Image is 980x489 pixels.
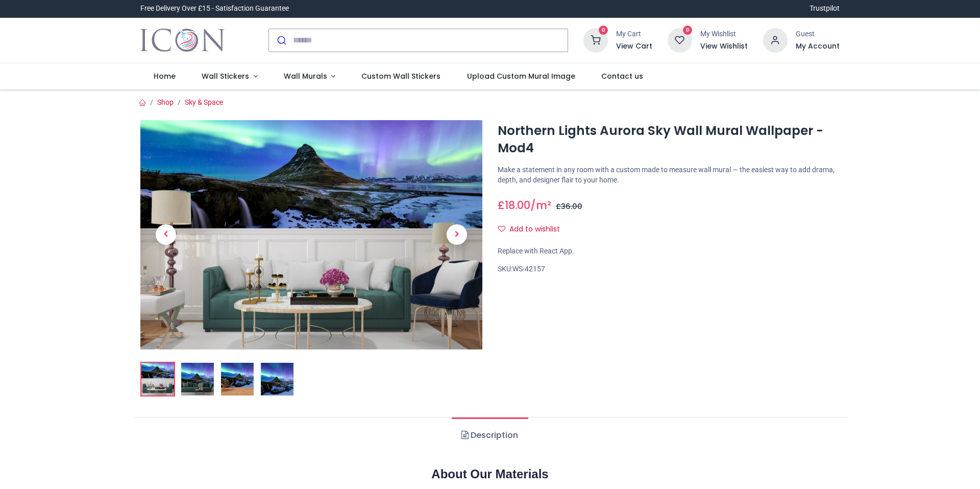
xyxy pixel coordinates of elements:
a: Wall Murals [271,63,349,90]
span: 18.00 [505,198,530,213]
button: Submit [269,29,293,52]
sup: 0 [599,26,608,35]
span: 36.00 [561,201,582,212]
div: Guest [796,29,840,39]
a: 0 [668,35,692,43]
img: Northern Lights Aurora Sky Wall Mural Wallpaper - Mod4 [141,363,174,395]
a: Wall Stickers [188,63,271,90]
i: Add to wishlist [498,225,505,232]
div: Free Delivery Over £15 - Satisfaction Guarantee [140,4,289,14]
img: WS-42157-02 [181,363,214,395]
h2: About Our Materials [140,465,840,483]
span: WS-42157 [512,265,545,273]
a: My Account [796,41,840,52]
span: £ [556,201,582,212]
img: WS-42157-03 [221,363,254,395]
button: Add to wishlistAdd to wishlist [498,221,569,238]
a: View Wishlist [700,41,748,52]
div: Replace with React App. [498,246,840,257]
img: Icon Wall Stickers [140,26,225,55]
a: Logo of Icon Wall Stickers [140,26,225,55]
h1: Northern Lights Aurora Sky Wall Mural Wallpaper - Mod4 [498,122,840,157]
div: My Wishlist [700,29,748,39]
a: Description [452,417,528,453]
a: View Cart [616,41,652,52]
div: My Cart [616,29,652,39]
span: Wall Murals [284,71,327,81]
a: 0 [583,35,608,43]
span: Wall Stickers [202,71,249,81]
span: £ [498,198,530,213]
div: SKU: [498,264,840,274]
span: Upload Custom Mural Image [467,71,575,81]
a: Trustpilot [810,4,840,14]
a: Sky & Space [185,98,223,106]
a: Next [431,154,482,315]
a: Previous [140,154,191,315]
img: Northern Lights Aurora Sky Wall Mural Wallpaper - Mod4 [140,120,482,350]
p: Make a statement in any room with a custom made to measure wall mural — the easiest way to add dr... [498,165,840,185]
span: Home [154,71,176,81]
span: Custom Wall Stickers [361,71,440,81]
span: Contact us [601,71,643,81]
span: Previous [156,224,176,245]
img: WS-42157-04 [261,363,293,395]
sup: 0 [683,26,693,35]
span: /m² [530,198,551,213]
a: Shop [157,98,174,106]
span: Next [447,224,467,245]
